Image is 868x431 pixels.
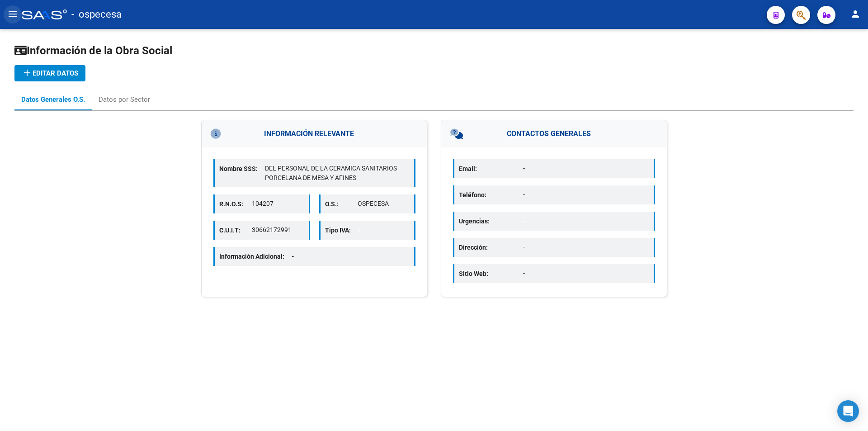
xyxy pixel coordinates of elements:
[219,199,252,209] p: R.N.O.S:
[219,164,265,174] p: Nombre SSS:
[252,225,304,235] p: 30662172991
[358,199,410,208] p: OSPECESA
[459,164,523,174] p: Email:
[523,164,649,173] p: -
[22,69,78,77] span: Editar datos
[265,164,410,183] p: DEL PERSONAL DE LA CERAMICA SANITARIOS PORCELANA DE MESA Y AFINES
[219,225,252,235] p: C.U.I.T:
[14,43,854,58] h1: Información de la Obra Social
[202,120,427,147] h3: INFORMACIÓN RELEVANTE
[459,242,523,252] p: Dirección:
[523,216,649,226] p: -
[7,9,18,19] mat-icon: menu
[358,225,410,235] p: -
[837,400,859,422] div: Open Intercom Messenger
[459,190,523,200] p: Teléfono:
[14,65,85,81] button: Editar datos
[523,190,649,199] p: -
[22,67,33,78] mat-icon: add
[99,95,150,104] div: Datos por Sector
[292,253,294,260] span: -
[71,5,122,24] span: - ospecesa
[850,9,861,19] mat-icon: person
[441,120,667,147] h3: CONTACTOS GENERALES
[325,225,358,235] p: Tipo IVA:
[325,199,358,209] p: O.S.:
[21,95,85,104] div: Datos Generales O.S.
[459,269,523,279] p: Sitio Web:
[523,269,649,278] p: -
[523,242,649,252] p: -
[219,251,302,261] p: Información Adicional:
[252,199,304,208] p: 104207
[459,216,523,226] p: Urgencias:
